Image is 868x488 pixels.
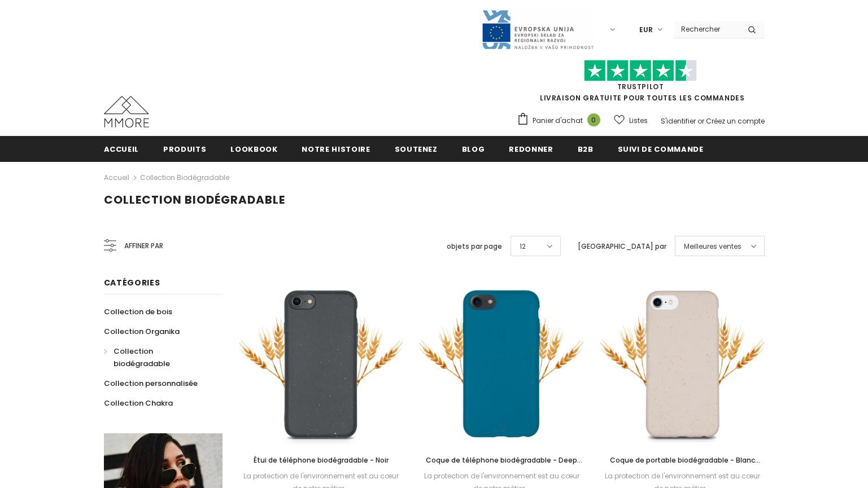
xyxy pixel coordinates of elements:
[684,241,741,252] span: Meilleures ventes
[617,82,664,91] a: TrustPilot
[104,144,139,155] span: Accueil
[426,455,582,477] span: Coque de téléphone biodégradable - Deep Sea Blue
[395,136,438,161] a: soutenez
[584,60,697,82] img: Faites confiance aux étoiles pilotes
[104,96,149,128] img: Cas MMORE
[104,302,172,322] a: Collection de bois
[114,346,170,369] span: Collection biodégradable
[104,341,210,373] a: Collection biodégradable
[517,65,765,103] span: LIVRAISON GRATUITE POUR TOUTES LES COMMANDES
[481,9,594,50] img: Javni Razpis
[618,136,704,161] a: Suivi de commande
[600,454,764,467] a: Coque de portable biodégradable - Blanc naturel
[610,455,760,477] span: Coque de portable biodégradable - Blanc naturel
[104,326,180,337] span: Collection Organika
[104,136,139,161] a: Accueil
[481,24,594,34] a: Javni Razpis
[254,455,389,465] span: Étui de téléphone biodégradable - Noir
[629,115,648,126] span: Listes
[104,306,172,317] span: Collection de bois
[578,241,666,252] label: [GEOGRAPHIC_DATA] par
[462,144,485,155] span: Blog
[140,173,229,182] a: Collection biodégradable
[578,144,594,155] span: B2B
[674,21,739,37] input: Search Site
[302,136,370,161] a: Notre histoire
[614,111,648,130] a: Listes
[578,136,594,161] a: B2B
[509,144,553,155] span: Redonner
[587,113,600,126] span: 0
[104,277,160,288] span: Catégories
[230,144,277,155] span: Lookbook
[639,24,653,36] span: EUR
[104,378,198,389] span: Collection personnalisée
[661,116,696,126] a: S'identifier
[163,136,206,161] a: Produits
[104,322,180,341] a: Collection Organika
[104,398,173,408] span: Collection Chakra
[618,144,704,155] span: Suivi de commande
[302,144,370,155] span: Notre histoire
[104,192,285,208] span: Collection biodégradable
[462,136,485,161] a: Blog
[697,116,704,126] span: or
[104,393,173,413] a: Collection Chakra
[509,136,553,161] a: Redonner
[124,240,163,252] span: Affiner par
[706,116,765,126] a: Créez un compte
[517,112,606,129] a: Panier d'achat 0
[520,241,526,252] span: 12
[395,144,438,155] span: soutenez
[104,171,129,184] a: Accueil
[104,373,198,393] a: Collection personnalisée
[447,241,502,252] label: objets par page
[533,115,583,126] span: Panier d'achat
[163,144,206,155] span: Produits
[239,454,403,467] a: Étui de téléphone biodégradable - Noir
[230,136,277,161] a: Lookbook
[420,454,583,467] a: Coque de téléphone biodégradable - Deep Sea Blue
